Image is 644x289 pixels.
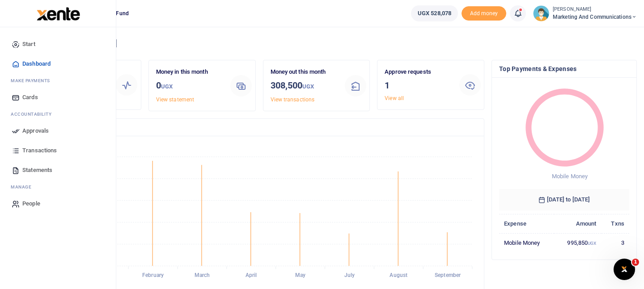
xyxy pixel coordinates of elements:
[602,214,629,233] th: Txns
[7,180,109,194] li: M
[271,67,338,77] p: Money out this month
[246,272,257,279] tspan: April
[533,5,637,21] a: profile-user [PERSON_NAME] Marketing and Communications
[462,6,506,21] span: Add money
[37,7,80,21] img: logo-large
[271,79,338,93] h3: 308,500
[553,6,637,13] small: [PERSON_NAME]
[42,122,477,132] h4: Transactions Overview
[22,93,38,102] span: Cards
[588,241,596,246] small: UGX
[7,160,109,180] a: Statements
[195,272,210,279] tspan: March
[632,259,639,266] span: 1
[390,272,407,279] tspan: August
[7,121,109,141] a: Approvals
[499,189,629,210] h6: [DATE] to [DATE]
[418,9,451,18] span: UGX 528,078
[156,79,223,93] h3: 0
[462,6,506,21] li: Toup your wallet
[435,272,461,279] tspan: September
[499,233,554,252] td: Mobile Money
[385,67,452,77] p: Approve requests
[22,199,40,208] span: People
[344,272,355,279] tspan: July
[22,166,52,175] span: Statements
[302,83,314,90] small: UGX
[554,214,601,233] th: Amount
[142,272,164,279] tspan: February
[36,10,80,17] a: logo-small logo-large logo-large
[7,34,109,54] a: Start
[295,272,305,279] tspan: May
[7,107,109,121] li: Ac
[15,184,32,190] span: anage
[34,38,637,48] h4: Hello [PERSON_NAME]
[7,141,109,160] a: Transactions
[385,79,452,92] h3: 1
[22,59,51,68] span: Dashboard
[7,194,109,214] a: People
[411,5,458,21] a: UGX 528,078
[161,83,173,90] small: UGX
[271,96,315,103] a: View transactions
[385,95,404,101] a: View all
[22,146,57,155] span: Transactions
[156,96,194,103] a: View statement
[614,259,635,280] iframe: Intercom live chat
[17,111,51,117] span: countability
[22,40,35,49] span: Start
[7,54,109,74] a: Dashboard
[554,233,601,252] td: 995,850
[7,74,109,88] li: M
[7,88,109,107] a: Cards
[156,67,223,77] p: Money in this month
[533,5,549,21] img: profile-user
[602,233,629,252] td: 3
[553,13,637,21] span: Marketing and Communications
[15,77,50,84] span: ake Payments
[552,173,588,180] span: Mobile Money
[499,214,554,233] th: Expense
[499,64,629,74] h4: Top Payments & Expenses
[407,5,462,21] li: Wallet ballance
[462,9,506,16] a: Add money
[22,126,49,135] span: Approvals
